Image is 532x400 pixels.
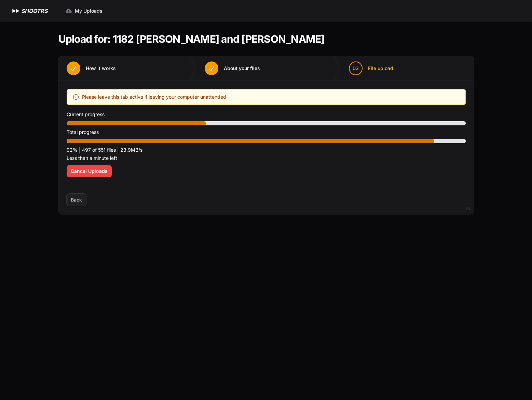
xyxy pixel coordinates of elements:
[61,5,107,17] a: My Uploads
[353,65,359,72] span: 03
[67,110,466,119] p: Current progress
[58,33,325,45] h1: Upload for: 1182 [PERSON_NAME] and [PERSON_NAME]
[341,56,401,81] button: 03 File upload
[11,7,21,15] img: SHOOTRS
[82,93,226,101] span: Please leave this tab active if leaving your computer unattended
[67,165,112,177] button: Cancel Uploads
[67,146,466,154] p: 92% | 497 of 551 files | 23.9MB/s
[75,8,103,14] span: My Uploads
[86,65,116,72] span: How it works
[196,56,268,81] button: About your files
[71,168,108,175] span: Cancel Uploads
[368,65,393,72] span: File upload
[11,7,47,15] a: SHOOTRS SHOOTRS
[466,204,470,212] div: v2
[58,56,124,81] button: How it works
[67,128,466,136] p: Total progress
[224,65,260,72] span: About your files
[67,154,466,162] p: Less than a minute left
[21,7,47,15] h1: SHOOTRS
